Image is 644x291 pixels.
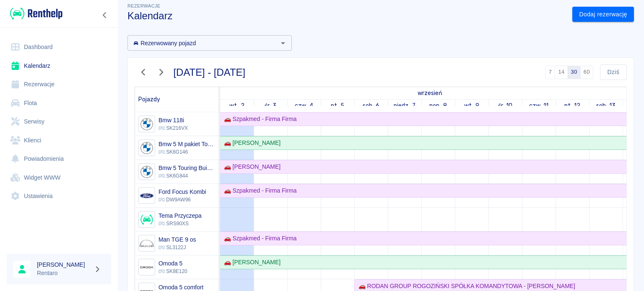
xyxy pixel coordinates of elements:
[594,100,618,112] a: 13 września 2025
[7,7,62,21] a: Renthelp logo
[7,149,111,168] a: Powiadomienia
[140,260,153,274] img: Image
[227,100,247,112] a: 2 września 2025
[158,116,188,124] h6: Bmw 118i
[496,100,515,112] a: 10 września 2025
[600,64,627,80] button: Dziś
[158,244,196,251] p: SL3122J
[7,112,111,131] a: Serwisy
[392,100,418,112] a: 7 września 2025
[329,100,347,112] a: 5 września 2025
[221,186,297,195] div: 🚗 Szpakmed - Firma Firma
[158,164,215,172] h6: Bmw 5 Touring Buissnes
[158,124,188,132] p: SK216VX
[158,268,187,275] p: SK8E120
[140,237,153,250] img: Image
[10,7,62,21] img: Renthelp logo
[174,67,246,78] h3: [DATE] - [DATE]
[221,115,297,124] div: 🚗 Szpakmed - Firma Firma
[138,96,160,103] span: Pojazdy
[361,100,382,112] a: 6 września 2025
[158,188,206,196] h6: Ford Focus Kombi
[130,38,275,48] input: Wyszukaj i wybierz pojazdy...
[127,10,566,22] h3: Kalendarz
[580,66,593,79] button: 60 dni
[277,37,289,49] button: Otwórz
[158,259,187,268] h6: Omoda 5
[568,66,581,79] button: 30 dni
[462,100,481,112] a: 9 września 2025
[221,234,297,243] div: 🚗 Szpakmed - Firma Firma
[427,100,449,112] a: 8 września 2025
[140,141,153,155] img: Image
[262,100,279,112] a: 3 września 2025
[221,162,280,171] div: 🚗 [PERSON_NAME]
[7,57,111,75] a: Kalendarz
[158,211,202,220] h6: Tema Przyczepa
[221,139,280,147] div: 🚗 [PERSON_NAME]
[7,131,111,150] a: Klienci
[140,117,153,131] img: Image
[158,220,202,227] p: SRS90XS
[415,87,444,99] a: 2 września 2025
[140,165,153,179] img: Image
[572,7,634,22] a: Dodaj rezerwację
[127,3,160,8] span: Rezerwacje
[562,100,583,112] a: 12 września 2025
[99,10,111,21] button: Zwiń nawigację
[37,260,91,269] h6: [PERSON_NAME]
[7,75,111,94] a: Rezerwacje
[7,168,111,187] a: Widget WWW
[158,235,196,244] h6: Man TGE 9 os
[555,66,568,79] button: 14 dni
[7,38,111,57] a: Dashboard
[158,196,206,203] p: DW9AW96
[140,213,153,227] img: Image
[7,187,111,206] a: Ustawienia
[355,282,575,291] div: 🚗 RODAN GROUP ROGOZIŃSKI SPÓŁKA KOMANDYTOWA - [PERSON_NAME]
[158,148,215,156] p: SK6G146
[545,66,556,79] button: 7 dni
[158,172,215,180] p: SK6G844
[140,189,153,203] img: Image
[7,94,111,113] a: Flota
[527,100,551,112] a: 11 września 2025
[37,269,91,278] p: Rentaro
[221,258,280,267] div: 🚗 [PERSON_NAME]
[293,100,315,112] a: 4 września 2025
[158,140,215,148] h6: Bmw 5 M pakiet Touring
